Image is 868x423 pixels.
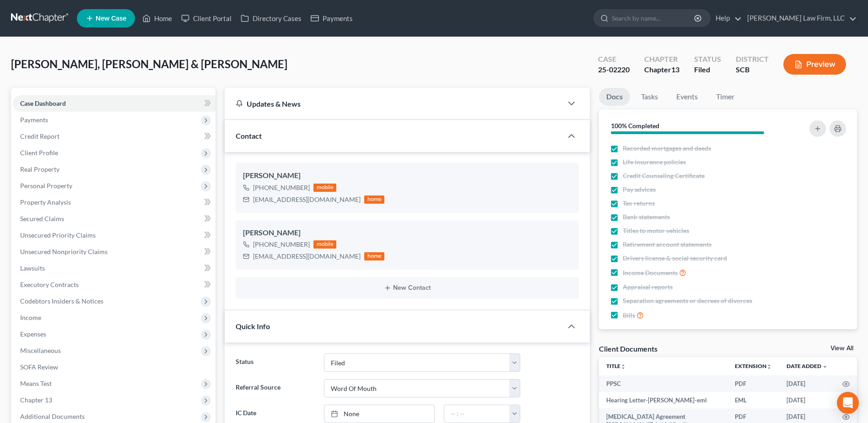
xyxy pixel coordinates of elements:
a: Property Analysis [13,194,216,211]
a: View All [830,345,853,352]
span: Credit Counseling Certificate [623,171,705,180]
i: unfold_more [766,364,772,369]
a: Timer [709,88,742,106]
div: Client Documents [599,344,658,353]
span: 13 [671,65,679,74]
span: Client Profile [20,149,58,157]
i: expand_more [822,364,828,369]
div: [PHONE_NUMBER] [253,240,310,249]
div: [EMAIL_ADDRESS][DOMAIN_NAME] [253,195,361,204]
a: Events [669,88,705,106]
a: None [324,405,434,423]
span: Executory Contracts [20,281,79,288]
div: mobile [313,184,336,192]
button: New Contact [243,284,571,292]
span: Secured Claims [20,215,64,222]
a: SOFA Review [13,359,216,375]
a: Unsecured Priority Claims [13,227,216,244]
a: [PERSON_NAME] Law Firm, LLC [743,10,857,27]
span: Life insurance policies [623,157,686,167]
div: home [364,195,384,204]
label: Referral Source [231,379,319,397]
span: Income Documents [623,268,678,277]
span: Payments [20,116,48,124]
i: unfold_more [620,364,626,369]
strong: 100% Completed [611,122,659,130]
td: Hearing Letter-[PERSON_NAME]-eml [599,392,728,408]
span: Property Analysis [20,198,71,206]
span: Expenses [20,330,46,338]
a: Secured Claims [13,211,216,227]
a: Date Added expand_more [787,363,828,369]
span: Titles to motor vehicles [623,226,689,235]
span: Codebtors Insiders & Notices [20,297,103,305]
span: Bank statements [623,212,670,222]
div: Filed [694,65,721,75]
a: Client Portal [177,10,236,27]
div: [PERSON_NAME] [243,170,571,181]
span: New Case [96,15,126,22]
span: Recorded mortgages and deeds [623,144,711,153]
a: Directory Cases [236,10,306,27]
span: Credit Report [20,132,59,140]
div: [EMAIL_ADDRESS][DOMAIN_NAME] [253,252,361,261]
span: Bills [623,311,635,320]
span: Appraisal reports [623,282,673,292]
td: [DATE] [779,392,835,408]
td: [DATE] [779,375,835,392]
input: -- : -- [444,405,510,423]
a: Titleunfold_more [606,363,626,369]
span: Retirement account statements [623,240,712,249]
span: Unsecured Priority Claims [20,231,96,239]
span: Miscellaneous [20,347,61,354]
div: Updates & News [236,99,551,108]
span: Additional Documents [20,412,85,420]
a: Case Dashboard [13,95,216,112]
span: Income [20,314,41,321]
span: Drivers license & social security card [623,254,727,263]
span: Separation agreements or decrees of divorces [623,296,752,305]
a: Home [138,10,177,27]
a: Payments [306,10,357,27]
a: Lawsuits [13,260,216,277]
a: Unsecured Nonpriority Claims [13,244,216,260]
span: [PERSON_NAME], [PERSON_NAME] & [PERSON_NAME] [11,57,287,70]
div: [PHONE_NUMBER] [253,183,310,192]
div: Open Intercom Messenger [837,392,859,414]
span: Tax returns [623,199,655,208]
span: Pay advices [623,185,656,194]
span: Case Dashboard [20,99,66,107]
a: Extensionunfold_more [735,363,772,369]
div: home [364,252,384,260]
span: Chapter 13 [20,396,52,404]
td: EML [728,392,779,408]
td: PDF [728,375,779,392]
span: Personal Property [20,182,72,190]
span: Unsecured Nonpriority Claims [20,248,108,255]
td: PPSC [599,375,728,392]
span: Quick Info [236,322,270,331]
div: District [736,54,769,65]
div: Case [598,54,630,65]
button: Preview [783,54,846,75]
span: Lawsuits [20,264,45,272]
a: Docs [599,88,630,106]
a: Executory Contracts [13,277,216,293]
span: Means Test [20,380,52,387]
span: SOFA Review [20,363,58,371]
div: Chapter [644,54,679,65]
div: 25-02220 [598,65,630,75]
span: Contact [236,131,262,140]
span: Real Property [20,165,59,173]
div: Chapter [644,65,679,75]
div: SCB [736,65,769,75]
div: mobile [313,240,336,249]
label: IC Date [231,405,319,423]
a: Credit Report [13,128,216,145]
div: [PERSON_NAME] [243,228,571,239]
input: Search by name... [612,10,695,27]
div: Status [694,54,721,65]
a: Help [711,10,742,27]
label: Status [231,353,319,372]
a: Tasks [634,88,665,106]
